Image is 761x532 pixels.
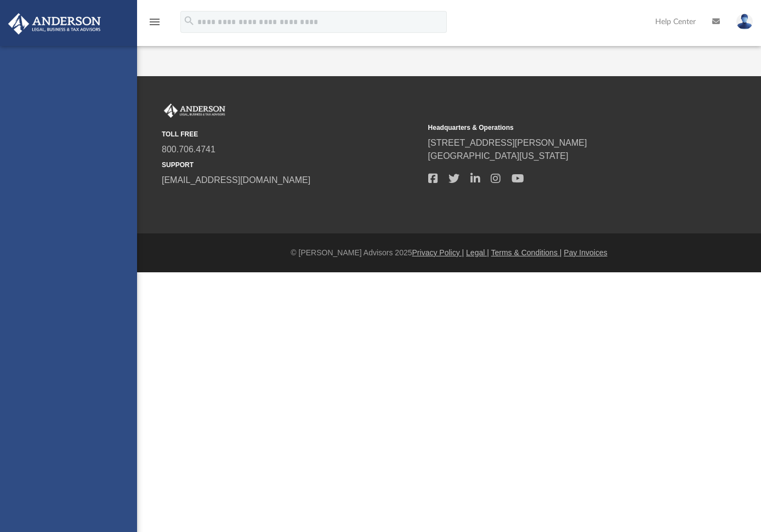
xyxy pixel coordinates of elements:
a: [GEOGRAPHIC_DATA][US_STATE] [428,151,569,161]
img: Anderson Advisors Platinum Portal [5,13,104,35]
a: [EMAIL_ADDRESS][DOMAIN_NAME] [162,175,310,185]
img: User Pic [736,14,753,30]
small: SUPPORT [162,160,421,170]
a: Terms & Conditions | [491,248,562,257]
a: Legal | [466,248,489,257]
div: © [PERSON_NAME] Advisors 2025 [137,247,761,259]
i: search [183,15,195,27]
a: menu [148,21,161,28]
a: 800.706.4741 [162,145,215,154]
small: TOLL FREE [162,129,421,139]
a: Privacy Policy | [412,248,464,257]
i: menu [148,15,161,28]
a: Pay Invoices [564,248,607,257]
img: Anderson Advisors Platinum Portal [162,104,228,118]
a: [STREET_ADDRESS][PERSON_NAME] [428,138,587,147]
small: Headquarters & Operations [428,123,687,133]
